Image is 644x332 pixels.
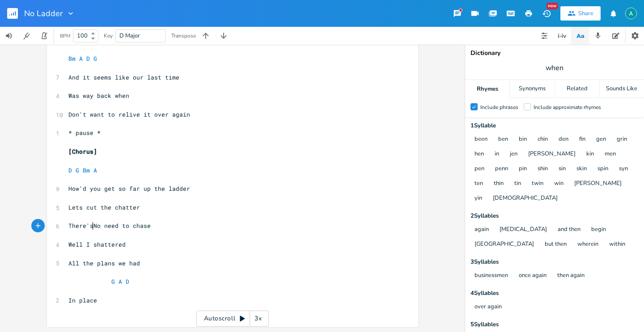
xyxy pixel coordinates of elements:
[475,226,489,234] button: again
[119,277,122,286] span: A
[470,259,639,265] div: 3 Syllable s
[596,136,606,143] button: gen
[538,165,548,173] button: shin
[475,151,484,158] button: hen
[619,165,628,173] button: syn
[83,166,90,174] span: Bm
[68,185,190,193] span: How'd you get so far up the ladder
[605,151,616,158] button: men
[519,136,527,143] button: bin
[171,33,196,38] div: Transpose
[532,180,543,188] button: twin
[625,8,637,19] img: Alex
[79,55,83,63] span: A
[514,180,521,188] button: tin
[126,277,129,286] span: D
[475,195,482,202] button: yin
[68,203,140,211] span: Lets cut the chatter
[510,80,554,98] div: Synonyms
[68,55,76,63] span: Bm
[559,165,566,173] button: sin
[600,80,644,98] div: Sounds Like
[68,166,72,174] span: D
[597,165,608,173] button: spin
[577,241,598,248] button: wherein
[111,277,115,286] span: G
[196,311,269,327] div: Autoscroll
[547,3,558,9] div: New
[475,241,534,248] button: [GEOGRAPHIC_DATA]
[510,151,517,158] button: jen
[617,136,627,143] button: grin
[465,80,509,98] div: Rhymes
[560,6,601,21] button: Share
[68,222,151,230] span: There'sNo need to chase
[250,311,266,327] div: 3x
[470,322,639,328] div: 5 Syllable s
[545,241,567,248] button: but then
[528,151,576,158] button: [PERSON_NAME]
[60,34,70,38] div: BPM
[68,259,140,267] span: All the plans we had
[475,165,484,173] button: pen
[480,105,518,110] div: Include phrases
[68,296,97,304] span: In place
[494,180,504,188] button: thin
[557,272,585,280] button: then again
[538,136,548,143] button: chin
[93,166,97,174] span: A
[93,55,97,63] span: G
[538,5,555,21] button: New
[475,136,487,143] button: been
[579,136,585,143] button: fin
[119,32,140,40] span: D Major
[519,272,547,280] button: once again
[574,180,622,188] button: [PERSON_NAME]
[559,136,568,143] button: den
[86,55,90,63] span: D
[609,241,625,248] button: within
[470,290,639,296] div: 4 Syllable s
[498,136,508,143] button: ben
[534,105,601,110] div: Include approximate rhymes
[68,147,97,155] span: [Chorus]
[68,110,190,118] span: Don't want to relive it over again
[554,180,563,188] button: win
[558,226,580,234] button: and then
[586,151,594,158] button: kin
[68,240,126,248] span: Well I shattered
[576,165,587,173] button: skin
[475,303,502,311] button: over again
[475,180,483,188] button: ten
[495,151,499,158] button: in
[470,50,639,56] div: Dictionary
[578,9,593,17] div: Share
[475,272,508,280] button: businessmen
[493,195,558,202] button: [DEMOGRAPHIC_DATA]
[495,165,508,173] button: penn
[24,9,63,17] span: No Ladder
[470,213,639,219] div: 2 Syllable s
[76,166,79,174] span: G
[68,73,179,81] span: And it seems like our last time
[68,92,129,100] span: Was way back when
[546,63,563,73] span: when
[500,226,547,234] button: [MEDICAL_DATA]
[591,226,606,234] button: begin
[470,123,639,129] div: 1 Syllable
[104,33,113,38] div: Key
[519,165,527,173] button: pin
[555,80,599,98] div: Related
